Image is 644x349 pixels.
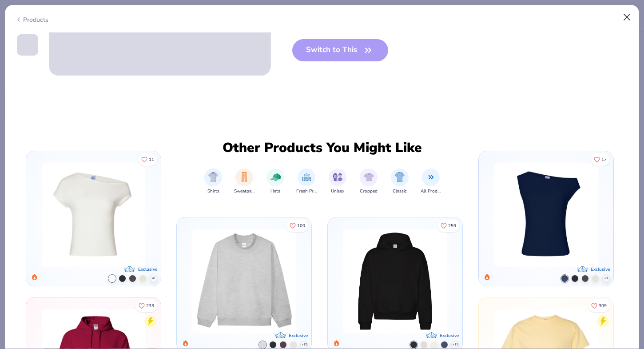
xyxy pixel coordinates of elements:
[302,342,307,347] span: + 12
[138,266,157,273] div: Exclusive
[453,342,458,347] span: + 11
[234,168,254,195] button: filter button
[302,172,312,182] img: Fresh Prints Image
[421,188,441,195] span: All Products
[393,188,407,195] span: Classic
[448,224,456,228] span: 259
[239,172,249,182] img: Sweatpants Image
[360,168,378,195] div: filter for Cropped
[329,168,346,195] div: filter for Unisex
[601,157,607,162] span: 17
[146,304,154,308] span: 233
[421,168,441,195] button: filter button
[207,188,219,195] span: Shirts
[364,172,374,182] img: Cropped Image
[204,168,222,195] button: filter button
[440,333,459,339] div: Exclusive
[360,168,378,195] button: filter button
[588,300,610,312] button: Like
[421,168,441,195] div: filter for All Products
[426,172,436,182] img: All Products Image
[296,168,317,195] button: filter button
[437,220,459,232] button: Like
[296,168,317,195] div: filter for Fresh Prints
[296,188,317,195] span: Fresh Prints
[270,172,281,182] img: Hats Image
[395,172,405,182] img: Classic Image
[38,163,149,267] img: Fresh Prints Chloe Off the Shoulder Top
[266,168,284,195] div: filter for Hats
[591,266,610,273] div: Exclusive
[289,333,308,339] div: Exclusive
[270,188,280,195] span: Hats
[619,9,636,26] button: Close
[360,188,378,195] span: Cropped
[391,168,409,195] div: filter for Classic
[329,168,346,195] button: filter button
[340,229,451,333] img: Fresh Prints Boston Heavyweight Hoodie
[333,172,343,182] img: Unisex Image
[331,188,344,195] span: Unisex
[266,168,284,195] button: filter button
[297,224,305,228] span: 100
[135,300,157,312] button: Like
[234,188,254,195] span: Sweatpants
[591,153,610,166] button: Like
[151,276,155,281] span: + 8
[217,140,427,156] div: Other Products You Might Like
[15,15,48,24] div: Products
[604,276,608,281] span: + 8
[599,304,607,308] span: 309
[490,163,601,267] img: Fresh Prints Shay Off the Shoulder Tank
[204,168,222,195] div: filter for Shirts
[138,153,157,166] button: Like
[149,157,154,162] span: 11
[391,168,409,195] button: filter button
[208,172,219,182] img: Shirts Image
[286,220,308,232] button: Like
[189,229,300,333] img: Fresh Prints Denver Mock Neck Heavyweight Sweatshirt
[234,168,254,195] div: filter for Sweatpants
